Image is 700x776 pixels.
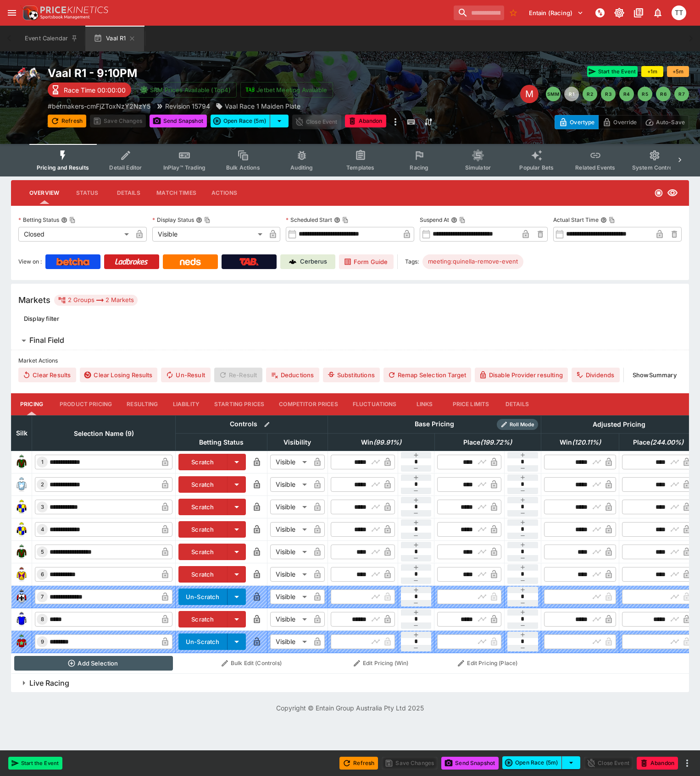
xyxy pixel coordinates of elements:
div: 2 Groups 2 Markets [58,295,134,306]
a: Cerberus [280,254,335,269]
span: 8 [39,616,46,622]
div: Visible [270,522,310,537]
div: Event type filters [29,144,671,176]
span: Place(199.72%) [453,437,522,448]
button: SMM [546,87,561,101]
button: Display filter [18,311,65,326]
button: Bulk Edit (Controls) [178,656,325,671]
button: Remap Selection Target [383,368,471,382]
label: Tags: [405,254,419,269]
button: Scratch [178,499,228,515]
button: Overview [22,182,67,204]
button: Abandon [637,757,678,770]
button: Refresh [48,115,86,127]
span: Pricing and Results [37,164,89,171]
img: runner 5 [14,545,29,559]
button: select merge strategy [562,756,580,769]
p: Race Time 00:00:00 [64,85,126,95]
button: Match Times [149,182,204,204]
button: R4 [619,87,634,101]
img: runner 1 [14,455,29,469]
button: Deductions [266,368,319,382]
div: split button [502,756,580,769]
p: Overtype [570,117,594,127]
span: Detail Editor [109,164,142,171]
button: R3 [601,87,616,101]
button: +5m [667,66,689,77]
div: Visible [270,589,310,604]
button: Live Racing [11,674,689,692]
button: Actions [204,182,245,204]
button: R2 [583,87,597,101]
img: PriceKinetics Logo [20,4,39,22]
img: runner 4 [14,522,29,537]
svg: Visible [667,187,678,198]
button: Select Tenant [523,6,589,20]
h5: Markets [18,295,50,305]
img: Cerberus [289,258,296,265]
button: Send Snapshot [150,115,207,127]
button: Liability [166,393,207,415]
div: Visible [270,477,310,492]
img: Neds [180,258,200,265]
button: +1m [641,66,663,77]
div: Show/hide Price Roll mode configuration. [497,419,538,430]
span: Win(99.91%) [351,437,411,448]
h2: Copy To Clipboard [48,66,422,80]
span: Related Events [575,164,615,171]
p: Display Status [152,216,194,224]
button: Vaal R1 [85,26,144,51]
div: Visible [270,567,310,582]
button: Scratch [178,611,228,627]
button: R5 [638,87,652,101]
div: Tala Taufale [672,6,686,20]
img: Ladbrokes [115,258,148,265]
p: Vaal Race 1 Maiden Plate [225,101,300,111]
span: Re-Result [214,368,262,382]
button: Copy To Clipboard [69,217,76,223]
img: runner 8 [14,612,29,627]
button: Scratch [178,476,228,493]
button: Start the Event [587,66,638,77]
img: runner 3 [14,500,29,514]
span: Auditing [290,164,313,171]
th: Adjusted Pricing [541,415,697,433]
button: Competitor Prices [272,393,345,415]
div: Edit Meeting [520,85,539,103]
img: Sportsbook Management [40,15,90,19]
nav: pagination navigation [546,87,689,101]
button: Edit Pricing (Win) [330,656,432,671]
div: Visible [152,227,266,242]
span: Visibility [273,437,321,448]
th: Controls [176,415,328,433]
div: Visible [270,612,310,627]
span: Mark an event as closed and abandoned. [637,758,678,767]
div: Vaal Race 1 Maiden Plate [216,101,300,111]
p: Suspend At [420,216,449,224]
div: Closed [18,227,132,242]
button: Copy To Clipboard [342,217,349,223]
div: Visible [270,545,310,559]
p: Actual Start Time [553,216,599,224]
span: Templates [346,164,374,171]
button: Product Pricing [52,393,119,415]
label: View on : [18,254,42,269]
input: search [454,6,504,20]
button: select merge strategy [270,115,289,127]
button: Starting Prices [207,393,272,415]
button: Toggle light/dark mode [611,5,628,21]
svg: Closed [654,188,663,198]
a: Form Guide [339,254,394,269]
img: runner 2 [14,477,29,492]
span: 2 [39,481,46,488]
button: Refresh [339,757,378,770]
div: split button [211,115,289,127]
div: Base Pricing [411,418,458,430]
button: Clear Results [18,368,76,382]
button: Copy To Clipboard [609,217,615,223]
button: Disable Provider resulting [475,368,567,382]
button: Overtype [555,115,599,129]
button: Un-Scratch [178,589,228,605]
button: Final Field [11,331,689,350]
span: System Controls [632,164,677,171]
